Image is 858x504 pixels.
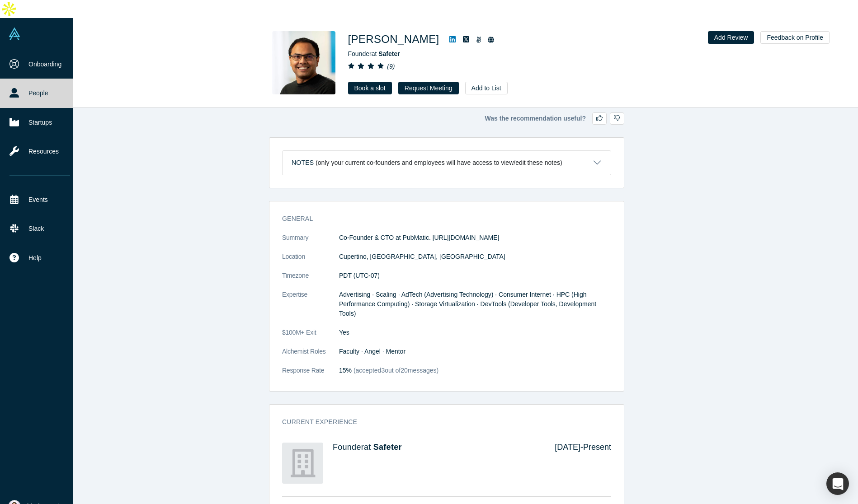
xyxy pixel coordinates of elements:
dt: Response Rate [282,366,339,385]
dd: PDT (UTC-07) [339,271,611,280]
dd: Cupertino, [GEOGRAPHIC_DATA], [GEOGRAPHIC_DATA] [339,252,611,261]
div: Was the recommendation useful? [269,112,624,125]
i: ( 9 ) [387,63,395,70]
h3: Current Experience [282,417,599,427]
p: Co-Founder & CTO at PubMatic. [URL][DOMAIN_NAME] [339,233,611,243]
dt: Alchemist Roles [282,347,339,366]
h3: General [282,214,599,224]
span: 15% [339,367,352,374]
h3: Notes [292,158,314,168]
button: Add Review [708,31,754,44]
a: Book a slot [348,82,392,94]
span: (accepted 3 out of 20 messages) [352,367,438,374]
dd: Faculty · Angel · Mentor [339,347,611,356]
dt: Summary [282,233,339,252]
button: Add to List [465,82,508,94]
img: Safeter's Logo [282,443,323,484]
p: (only your current co-founders and employees will have access to view/edit these notes) [316,159,562,167]
a: Safeter [378,50,400,57]
div: [DATE] - Present [542,443,611,484]
a: Safeter [373,443,402,452]
dt: Timezone [282,271,339,290]
dt: $100M+ Exit [282,328,339,347]
button: Request Meeting [398,82,459,94]
dt: Expertise [282,290,339,328]
dd: Yes [339,328,611,337]
h4: Founder at [333,443,542,453]
dt: Location [282,252,339,271]
span: Help [28,253,42,263]
img: Anand Das's Profile Image [272,31,335,94]
img: Alchemist Vault Logo [8,28,21,40]
h1: [PERSON_NAME] [348,31,439,47]
span: Founder at [348,50,400,57]
button: Feedback on Profile [760,31,830,44]
span: Advertising · Scaling · AdTech (Advertising Technology) · Consumer Internet · HPC (High Performan... [339,291,596,317]
button: Notes (only your current co-founders and employees will have access to view/edit these notes) [283,151,611,175]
